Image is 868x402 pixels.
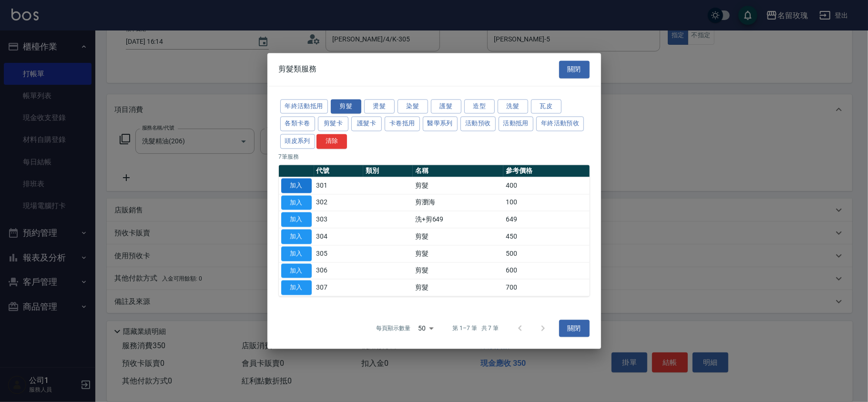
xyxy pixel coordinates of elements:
[498,99,528,114] button: 洗髮
[314,194,364,211] td: 302
[503,165,589,177] th: 參考價格
[423,117,458,131] button: 醫學系列
[279,65,317,74] span: 剪髮類服務
[314,245,364,262] td: 305
[503,177,589,194] td: 400
[314,211,364,228] td: 303
[413,165,504,177] th: 名稱
[363,165,413,177] th: 類別
[281,281,312,295] button: 加入
[280,117,316,131] button: 各類卡卷
[503,211,589,228] td: 649
[431,99,461,114] button: 護髮
[351,117,382,131] button: 護髮卡
[364,99,395,114] button: 燙髮
[559,320,590,337] button: 關閉
[413,177,504,194] td: 剪髮
[499,117,534,131] button: 活動抵用
[279,152,590,161] p: 7 筆服務
[331,99,361,114] button: 剪髮
[413,194,504,211] td: 剪瀏海
[281,178,312,193] button: 加入
[464,99,495,114] button: 造型
[314,165,364,177] th: 代號
[318,117,348,131] button: 剪髮卡
[376,324,410,333] p: 每頁顯示數量
[559,60,590,78] button: 關閉
[280,134,316,149] button: 頭皮系列
[503,279,589,296] td: 700
[398,99,428,114] button: 染髮
[280,99,328,114] button: 年終活動抵用
[413,279,504,296] td: 剪髮
[314,228,364,245] td: 304
[503,194,589,211] td: 100
[531,99,562,114] button: 瓦皮
[452,324,499,333] p: 第 1–7 筆 共 7 筆
[413,228,504,245] td: 剪髮
[413,245,504,262] td: 剪髮
[503,245,589,262] td: 500
[414,315,437,341] div: 50
[281,229,312,244] button: 加入
[281,212,312,227] button: 加入
[314,279,364,296] td: 307
[536,117,584,131] button: 年終活動預收
[314,177,364,194] td: 301
[503,228,589,245] td: 450
[413,262,504,279] td: 剪髮
[281,195,312,210] button: 加入
[317,134,347,149] button: 清除
[281,246,312,261] button: 加入
[385,117,420,131] button: 卡卷抵用
[281,263,312,278] button: 加入
[503,262,589,279] td: 600
[460,117,496,131] button: 活動預收
[314,262,364,279] td: 306
[413,211,504,228] td: 洗+剪649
